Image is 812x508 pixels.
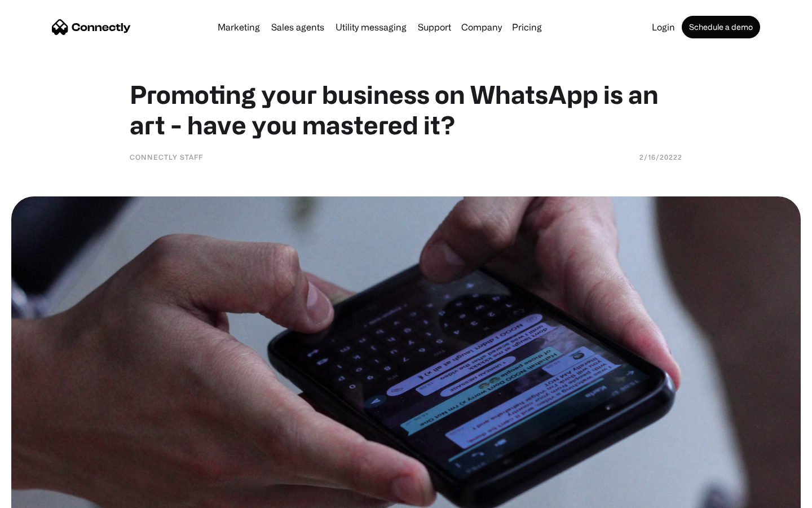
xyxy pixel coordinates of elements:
a: Schedule a demo [682,16,760,38]
a: Sales agents [267,23,329,32]
div: Connectly Staff [130,151,203,163]
a: Pricing [507,23,546,32]
a: Support [413,23,456,32]
a: Login [647,23,679,32]
ul: Language list [23,488,68,504]
h1: Promoting your business on WhatsApp is an art - have you mastered it? [130,79,682,140]
a: Marketing [213,23,264,32]
div: 2/16/20222 [639,151,682,163]
aside: Language selected: English [11,488,68,504]
a: Utility messaging [331,23,411,32]
div: Company [461,19,502,35]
